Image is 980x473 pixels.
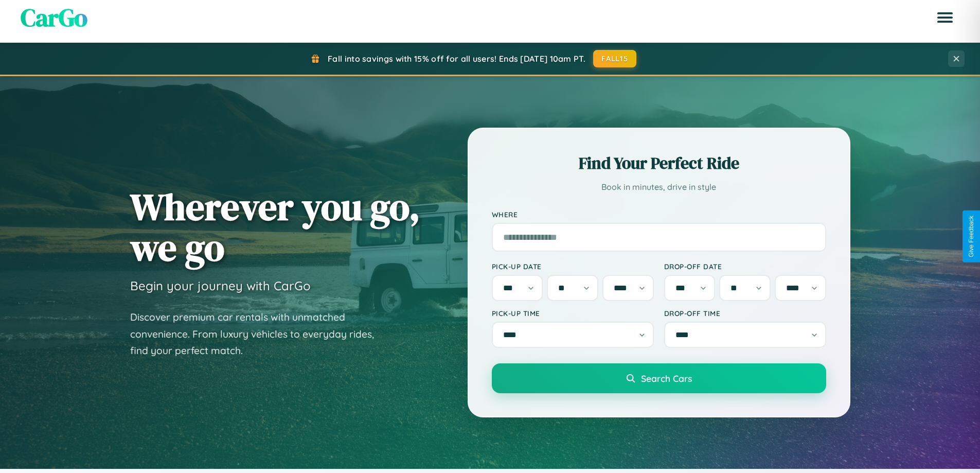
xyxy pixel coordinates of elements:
p: Book in minutes, drive in style [492,180,826,195]
label: Drop-off Date [664,262,826,271]
p: Discover premium car rentals with unmatched convenience. From luxury vehicles to everyday rides, ... [130,309,387,359]
label: Pick-up Date [492,262,654,271]
label: Where [492,210,826,219]
label: Drop-off Time [664,309,826,318]
span: CarGo [21,1,87,34]
button: FALL15 [593,50,636,67]
button: Search Cars [492,363,826,393]
div: Give Feedback [968,216,975,257]
span: Search Cars [641,373,692,384]
span: Fall into savings with 15% off for all users! Ends [DATE] 10am PT. [328,54,585,64]
h1: Wherever you go, we go [130,186,420,268]
h2: Find Your Perfect Ride [492,152,826,174]
h3: Begin your journey with CarGo [130,278,311,293]
label: Pick-up Time [492,309,654,318]
button: Open menu [931,3,959,32]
